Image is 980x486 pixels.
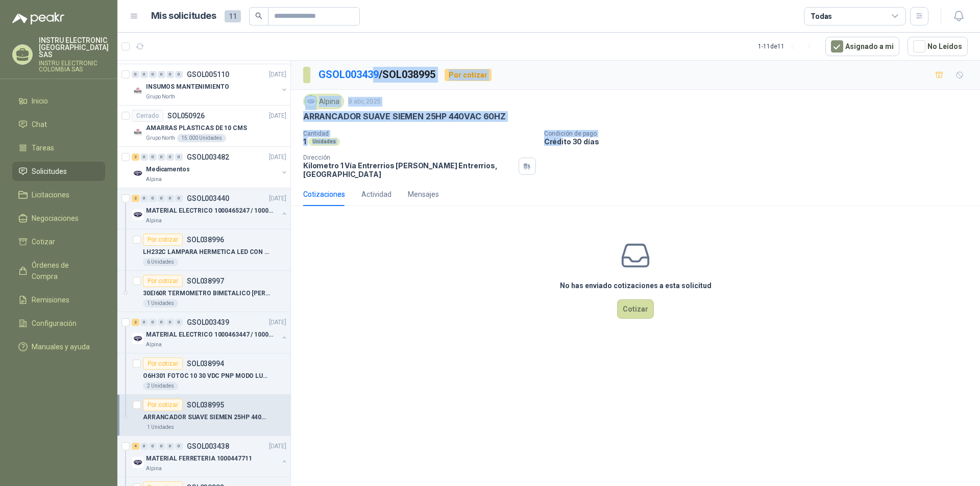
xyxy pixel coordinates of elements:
img: Logo peakr [12,12,64,24]
a: GSOL003439 [318,68,379,81]
p: 30EI60R TERMOMETRO BIMETALICO [PERSON_NAME] [143,289,270,298]
p: Kilometro 1 Vía Entrerrios [PERSON_NAME] Entrerrios , [GEOGRAPHIC_DATA] [303,161,514,178]
div: 0 [166,71,174,78]
div: 0 [158,154,165,161]
p: Alpina [146,175,162,184]
p: Condición de pago [544,130,976,137]
p: INSTRU ELECTRONIC [GEOGRAPHIC_DATA] SAS [39,37,109,58]
div: 1 Unidades [143,299,178,308]
p: GSOL003438 [187,443,229,450]
div: Por cotizar [143,234,183,246]
div: 0 [149,443,157,450]
p: Crédito 30 días [544,137,976,146]
div: Cotizaciones [303,189,345,200]
p: 9 abr, 2025 [348,97,381,107]
span: Tareas [32,142,54,154]
div: 0 [149,71,157,78]
div: 1 - 11 de 11 [758,38,817,55]
div: Cerrado [132,110,163,122]
span: Licitaciones [32,189,69,200]
p: Cantidad [303,130,536,137]
a: Órdenes de Compra [12,255,105,286]
p: MATERIAL ELECTRICO 1000463447 / 1000465800 [146,330,273,340]
p: ARRANCADOR SUAVE SIEMEN 25HP 440VAC 60HZ [143,413,270,422]
p: ARRANCADOR SUAVE SIEMEN 25HP 440VAC 60HZ [303,111,506,122]
div: 0 [149,319,157,326]
p: SOL038994 [187,360,224,367]
div: Todas [811,11,832,22]
a: Por cotizarSOL038995ARRANCADOR SUAVE SIEMEN 25HP 440VAC 60HZ1 Unidades [117,395,290,436]
div: 0 [132,71,139,78]
p: AMARRAS PLASTICAS DE 10 CMS [146,123,247,133]
p: MATERIAL FERRETERIA 1000447711 [146,454,252,464]
p: GSOL003440 [187,195,229,202]
h1: Mis solicitudes [151,9,216,23]
a: Remisiones [12,290,105,310]
div: 0 [158,319,165,326]
span: Negociaciones [32,213,79,224]
div: Mensajes [408,189,439,200]
div: 0 [166,195,174,202]
div: 6 Unidades [143,258,178,266]
div: 0 [175,195,183,202]
div: 0 [158,195,165,202]
div: 0 [149,195,157,202]
p: LH232C LAMPARA HERMETICA LED CON PROTECCION EN ACRILICO 2 X 32 COLGANTE [143,247,270,257]
div: Unidades [308,138,340,146]
div: Actividad [361,189,391,200]
p: GSOL003482 [187,154,229,161]
div: 0 [140,195,148,202]
div: 0 [140,154,148,161]
span: Chat [32,119,47,130]
p: Grupo North [146,93,175,101]
a: 0 0 0 0 0 0 GSOL005110[DATE] Company LogoINSUMOS MANTENIMIENTOGrupo North [132,68,288,101]
a: Chat [12,115,105,134]
p: O6H301 FOTOC 10 30 VDC PNP MODO LUZ/OSC [143,371,270,381]
span: Inicio [32,95,48,107]
span: 11 [225,10,241,22]
div: Por cotizar [143,275,183,287]
p: [DATE] [269,111,286,121]
a: Tareas [12,138,105,158]
div: 0 [149,154,157,161]
div: 0 [175,443,183,450]
div: Por cotizar [143,399,183,411]
a: 2 0 0 0 0 0 GSOL003482[DATE] Company LogoMedicamentosAlpina [132,151,288,184]
span: Configuración [32,318,77,329]
button: Asignado a mi [825,37,899,56]
p: [DATE] [269,194,286,203]
div: 0 [158,443,165,450]
a: Por cotizarSOL038996LH232C LAMPARA HERMETICA LED CON PROTECCION EN ACRILICO 2 X 32 COLGANTE6 Unid... [117,229,290,271]
p: [DATE] [269,70,286,80]
span: Órdenes de Compra [32,260,95,282]
a: Por cotizarSOL03899730EI60R TERMOMETRO BIMETALICO [PERSON_NAME]1 Unidades [117,271,290,312]
div: 0 [175,154,183,161]
div: 0 [166,154,174,161]
p: [DATE] [269,318,286,327]
p: Dirección [303,154,514,161]
div: Por cotizar [445,69,492,81]
p: SOL038997 [187,277,224,285]
a: 4 0 0 0 0 0 GSOL003438[DATE] Company LogoMATERIAL FERRETERIA 1000447711Alpina [132,440,288,473]
p: INSTRU ELECTRONIC COLOMBIA SAS [39,60,109,72]
p: Alpina [146,341,162,349]
p: [DATE] [269,442,286,451]
img: Company Logo [132,126,144,138]
a: Licitaciones [12,185,105,204]
p: / SOL038995 [318,67,436,83]
div: 0 [158,71,165,78]
span: Solicitudes [32,166,67,177]
p: [DATE] [269,152,286,162]
img: Company Logo [132,332,144,345]
p: 1 [303,137,306,146]
p: SOL050926 [167,112,205,119]
div: 2 [132,319,139,326]
div: 0 [140,443,148,450]
p: GSOL003439 [187,319,229,326]
span: Manuales y ayuda [32,341,90,352]
img: Company Logo [132,209,144,221]
p: MATERIAL ELECTRICO 1000465247 / 1000466995 [146,206,273,216]
p: GSOL005110 [187,71,229,78]
a: Negociaciones [12,209,105,228]
p: SOL038995 [187,401,224,408]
